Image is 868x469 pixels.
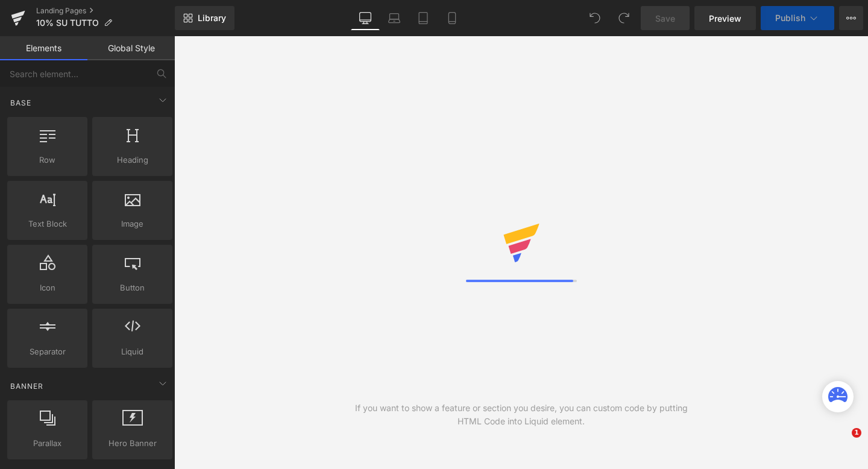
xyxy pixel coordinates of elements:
[96,154,169,166] span: Heading
[852,428,861,438] span: 1
[11,218,84,230] span: Text Block
[839,6,863,30] button: More
[175,6,234,30] a: New Library
[36,6,175,16] a: Landing Pages
[409,6,438,30] a: Tablet
[827,428,856,457] iframe: Intercom live chat
[198,13,226,24] span: Library
[11,282,84,294] span: Icon
[380,6,409,30] a: Laptop
[348,401,695,428] div: If you want to show a feature or section you desire, you can custom code by putting HTML Code int...
[96,437,169,450] span: Hero Banner
[87,36,175,60] a: Global Style
[96,345,169,358] span: Liquid
[694,6,756,30] a: Preview
[11,437,84,450] span: Parallax
[36,18,99,28] span: 10% SU TUTTO
[761,6,834,30] button: Publish
[9,380,45,392] span: Banner
[775,13,805,23] span: Publish
[11,345,84,358] span: Separator
[709,12,741,25] span: Preview
[96,282,169,294] span: Button
[612,6,636,30] button: Redo
[583,6,607,30] button: Undo
[438,6,467,30] a: Mobile
[351,6,380,30] a: Desktop
[11,154,84,166] span: Row
[655,12,675,25] span: Save
[96,218,169,230] span: Image
[9,97,33,109] span: Base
